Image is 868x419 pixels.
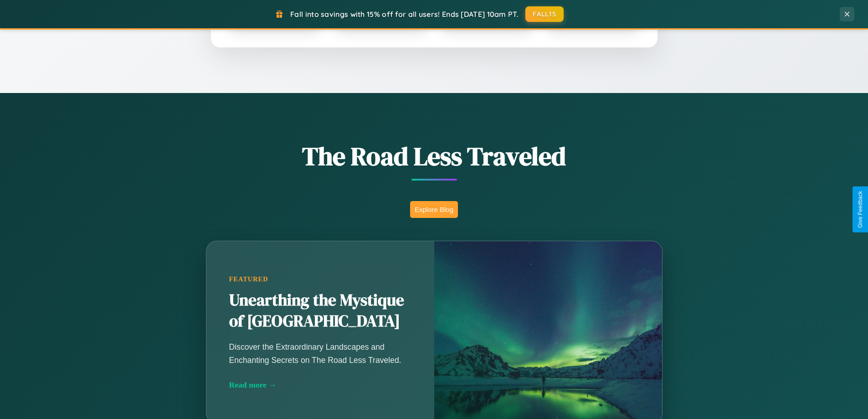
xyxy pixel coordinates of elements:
button: Explore Blog [410,201,458,218]
div: Give Feedback [857,191,863,228]
h2: Unearthing the Mystique of [GEOGRAPHIC_DATA] [229,290,411,332]
div: Read more → [229,380,411,390]
span: Fall into savings with 15% off for all users! Ends [DATE] 10am PT. [290,10,519,19]
button: FALL15 [525,6,564,22]
h1: The Road Less Traveled [161,139,708,174]
div: Featured [229,275,411,283]
p: Discover the Extraordinary Landscapes and Enchanting Secrets on The Road Less Traveled. [229,341,411,366]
